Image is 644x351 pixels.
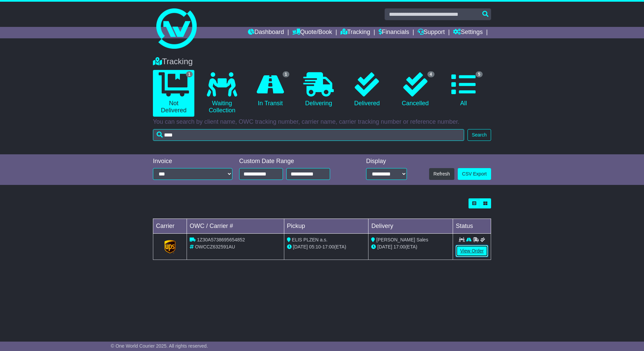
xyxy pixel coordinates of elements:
[153,70,194,117] a: 1 Not Delivered
[427,71,434,77] span: 4
[250,70,291,110] a: 1 In Transit
[429,168,454,180] button: Refresh
[377,244,392,249] span: [DATE]
[284,219,368,234] td: Pickup
[150,57,494,67] div: Tracking
[453,219,491,234] td: Status
[322,244,334,249] span: 17:00
[292,237,328,242] span: ELIS PLZEN a.s.
[393,244,405,249] span: 17:00
[368,219,453,234] td: Delivery
[456,245,488,257] a: View Order
[371,243,450,250] div: (ETA)
[476,71,483,77] span: 5
[468,129,491,141] button: Search
[341,27,370,38] a: Tracking
[292,27,332,38] a: Quote/Book
[293,244,308,249] span: [DATE]
[418,27,445,38] a: Support
[366,158,407,165] div: Display
[239,158,347,165] div: Custom Date Range
[376,237,428,242] span: [PERSON_NAME] Sales
[283,71,290,77] span: 1
[111,343,208,349] span: © One World Courier 2025. All rights reserved.
[187,219,284,234] td: OWC / Carrier #
[153,118,491,126] p: You can search by client name, OWC tracking number, carrier name, carrier tracking number or refe...
[195,244,235,249] span: OWCCZ632591AU
[164,240,176,253] img: GetCarrierServiceLogo
[346,70,388,110] a: Delivered
[443,70,484,110] a: 5 All
[153,158,232,165] div: Invoice
[309,244,321,249] span: 05:10
[379,27,409,38] a: Financials
[248,27,284,38] a: Dashboard
[153,219,187,234] td: Carrier
[186,71,193,77] span: 1
[458,168,491,180] a: CSV Export
[287,243,366,250] div: - (ETA)
[453,27,483,38] a: Settings
[298,70,339,110] a: Delivering
[394,70,436,110] a: 4 Cancelled
[201,70,243,117] a: Waiting Collection
[197,237,245,242] span: 1Z30A5738695654852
